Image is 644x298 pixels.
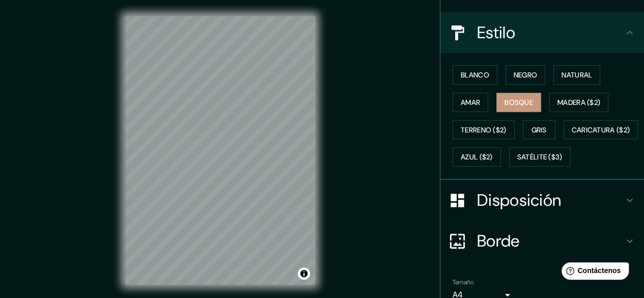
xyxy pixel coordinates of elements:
canvas: Mapa [125,16,315,285]
button: Caricatura ($2) [564,120,638,140]
div: Borde [440,221,644,261]
font: Borde [477,230,520,252]
div: Estilo [440,12,644,53]
font: Amar [461,98,480,107]
font: Estilo [477,22,515,43]
font: Disposición [477,189,561,211]
button: Bosque [496,93,541,112]
button: Satélite ($3) [509,147,571,167]
font: Blanco [461,70,489,79]
button: Natural [553,65,600,85]
font: Tamaño [453,278,473,286]
font: Azul ($2) [461,153,493,162]
font: Terreno ($2) [461,125,507,134]
button: Blanco [453,65,497,85]
button: Negro [506,65,546,85]
font: Caricatura ($2) [572,125,630,134]
font: Natural [562,70,592,79]
font: Negro [514,70,538,79]
button: Activar o desactivar atribución [298,267,310,280]
button: Terreno ($2) [453,120,515,140]
button: Amar [453,93,488,112]
iframe: Lanzador de widgets de ayuda [553,258,633,287]
button: Madera ($2) [549,93,608,112]
div: Disposición [440,180,644,221]
button: Gris [523,120,555,140]
font: Satélite ($3) [517,153,563,162]
button: Azul ($2) [453,147,501,167]
font: Gris [531,125,547,134]
font: Madera ($2) [557,98,600,107]
font: Bosque [505,98,533,107]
